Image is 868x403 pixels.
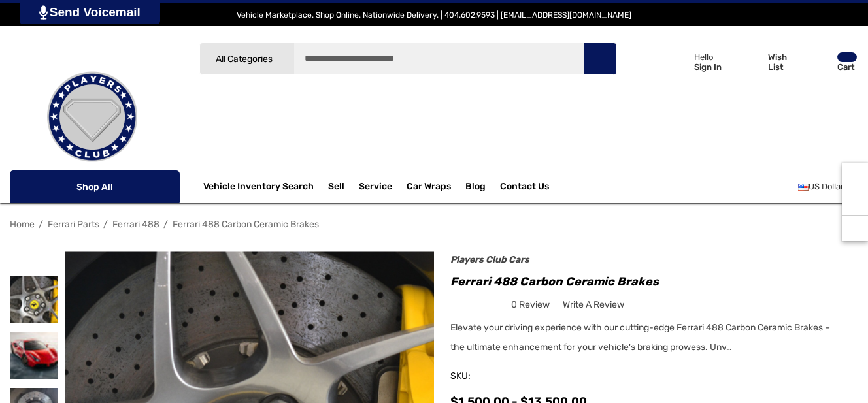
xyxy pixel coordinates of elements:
[237,10,631,20] span: Vehicle Marketplace. Shop Online. Nationwide Delivery. | 404.602.9593 | [EMAIL_ADDRESS][DOMAIN_NAME]
[848,195,861,208] svg: Social Media
[563,297,624,313] a: Write a Review
[10,213,858,236] nav: Breadcrumb
[407,181,451,195] span: Car Wraps
[840,218,858,231] a: Next
[694,62,722,72] p: Sign In
[27,52,158,182] img: Players Club | Cars For Sale
[450,271,843,292] h1: Ferrari 488 Carbon Ceramic Brakes
[328,174,359,200] a: Sell
[768,52,803,72] p: Wish List
[10,170,180,203] p: Shop All
[500,181,549,195] a: Contact Us
[735,39,804,84] a: Wish List Wish List
[407,174,465,200] a: Car Wraps
[798,174,858,200] a: USD
[804,39,858,90] a: Cart with 0 items
[216,54,273,65] span: All Categories
[203,181,314,195] a: Vehicle Inventory Search
[328,181,344,195] span: Sell
[39,5,48,20] img: PjwhLS0gR2VuZXJhdG9yOiBHcmF2aXQuaW8gLS0+PHN2ZyB4bWxucz0iaHR0cDovL3d3dy53My5vcmcvMjAwMC9zdmciIHhtb...
[563,299,624,311] span: Write a Review
[837,62,857,72] p: Cart
[848,169,861,182] svg: Recently Viewed
[584,42,616,75] button: Search
[810,53,829,71] svg: Review Your Cart
[10,219,35,230] a: Home
[24,180,44,195] svg: Icon Line
[10,332,58,379] img: Ferrari 488 Carbon Ceramic Brakes
[199,42,294,75] a: All Categories Icon Arrow Down Icon Arrow Up
[842,221,868,234] svg: Top
[511,297,550,313] span: 0 review
[820,218,838,231] a: Previous
[156,182,165,191] svg: Icon Arrow Down
[450,322,830,353] span: Elevate your driving experience with our cutting-edge Ferrari 488 Carbon Ceramic Brakes – the ult...
[359,181,392,195] a: Service
[741,54,761,72] svg: Wish List
[654,39,728,84] a: Sign in
[669,52,687,71] svg: Icon User Account
[173,219,319,230] a: Ferrari 488 Carbon Ceramic Brakes
[450,254,529,265] a: Players Club Cars
[694,52,722,62] p: Hello
[275,54,284,64] svg: Icon Arrow Down
[465,181,486,195] a: Blog
[112,219,159,230] a: Ferrari 488
[10,276,58,323] img: Ferrari 488 Carbon Ceramic Brakes
[450,367,516,385] span: SKU:
[48,219,99,230] a: Ferrari Parts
